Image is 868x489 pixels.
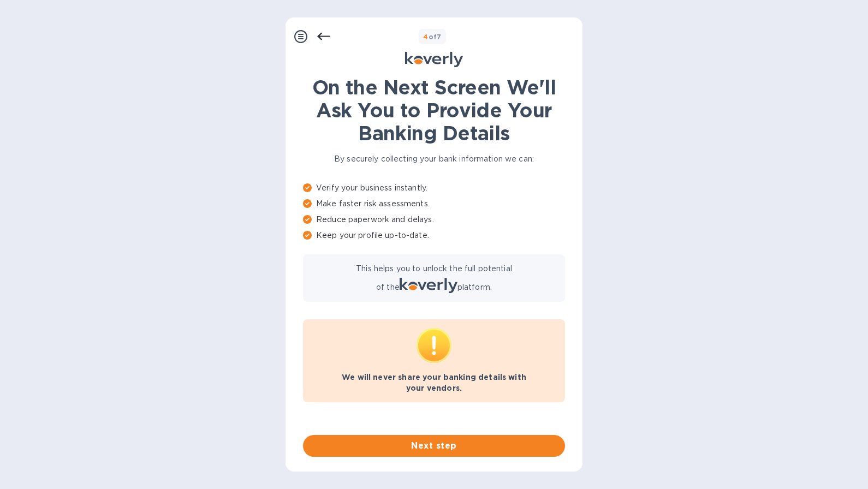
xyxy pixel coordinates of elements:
[312,439,556,452] span: Next step
[356,263,512,275] p: This helps you to unlock the full potential
[423,33,428,41] span: 4
[303,153,565,165] p: By securely collecting your bank information we can:
[376,278,492,293] p: of the platform.
[303,435,565,457] button: Next step
[303,214,565,225] p: Reduce paperwork and delays.
[303,182,565,194] p: Verify your business instantly.
[303,198,565,210] p: Make faster risk assessments.
[423,33,442,41] b: of 7
[312,372,556,393] p: We will never share your banking details with your vendors.
[303,76,565,145] h1: On the Next Screen We'll Ask You to Provide Your Banking Details
[303,230,565,241] p: Keep your profile up-to-date.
